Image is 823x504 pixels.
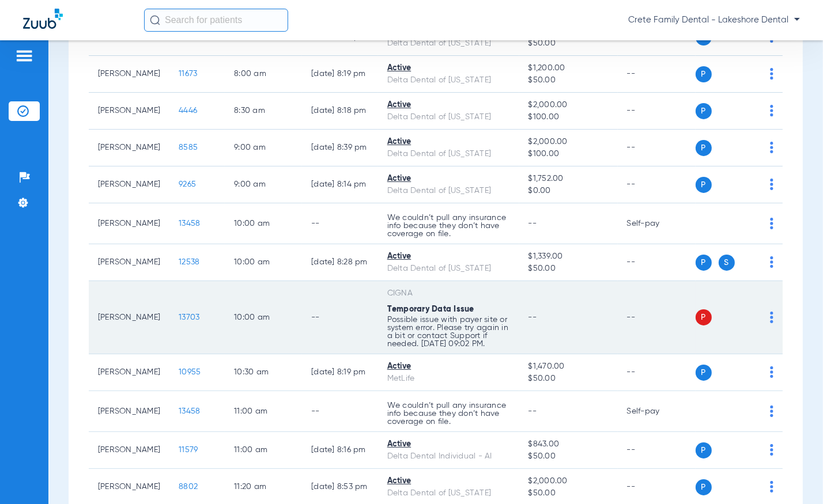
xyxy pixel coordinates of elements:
div: Delta Dental of [US_STATE] [387,148,510,160]
div: Active [387,99,510,111]
span: 13458 [179,407,200,415]
span: P [696,365,712,381]
span: P [696,177,712,193]
td: [PERSON_NAME] [89,354,169,391]
div: Active [387,251,510,263]
span: P [696,140,712,156]
td: 10:30 AM [225,354,302,391]
span: 12538 [179,258,199,266]
span: Temporary Data Issue [387,305,474,313]
td: 9:00 AM [225,166,302,203]
span: Crete Family Dental - Lakeshore Dental [628,14,800,26]
img: group-dot-blue.svg [770,406,773,417]
div: Delta Dental of [US_STATE] [387,185,510,197]
img: hamburger-icon [15,49,33,63]
td: 10:00 AM [225,281,302,354]
td: [PERSON_NAME] [89,391,169,432]
img: group-dot-blue.svg [770,179,773,190]
td: -- [302,281,378,354]
p: Possible issue with payer site or system error. Please try again in a bit or contact Support if n... [387,316,510,348]
span: 11673 [179,70,197,78]
div: Delta Dental of [US_STATE] [387,37,510,50]
span: 10955 [179,368,201,376]
td: [PERSON_NAME] [89,130,169,166]
p: We couldn’t pull any insurance info because they don’t have coverage on file. [387,214,510,238]
span: $843.00 [528,438,609,450]
span: P [696,255,712,271]
td: [PERSON_NAME] [89,203,169,244]
td: [DATE] 8:19 PM [302,56,378,93]
span: $50.00 [528,74,609,86]
div: Active [387,62,510,74]
td: [DATE] 8:18 PM [302,93,378,130]
span: $50.00 [528,450,609,463]
td: 9:00 AM [225,130,302,166]
span: $50.00 [528,263,609,275]
div: Active [387,475,510,487]
img: group-dot-blue.svg [770,256,773,268]
span: 9265 [179,180,196,188]
div: Delta Dental of [US_STATE] [387,111,510,123]
div: Delta Dental of [US_STATE] [387,487,510,499]
p: We couldn’t pull any insurance info because they don’t have coverage on file. [387,401,510,426]
td: -- [618,56,696,93]
td: [PERSON_NAME] [89,166,169,203]
span: $1,339.00 [528,251,609,263]
span: P [696,309,712,325]
span: P [696,66,712,82]
span: 13703 [179,313,199,321]
iframe: Chat Widget [765,449,823,504]
td: -- [618,130,696,166]
td: [PERSON_NAME] [89,56,169,93]
span: 8585 [179,143,198,151]
td: 8:00 AM [225,56,302,93]
td: Self-pay [618,203,696,244]
td: -- [618,93,696,130]
span: $2,000.00 [528,99,609,111]
span: -- [528,407,537,415]
span: $50.00 [528,487,609,499]
span: 8802 [179,483,198,491]
td: [PERSON_NAME] [89,93,169,130]
span: $1,752.00 [528,173,609,185]
td: [PERSON_NAME] [89,281,169,354]
span: $1,470.00 [528,361,609,373]
img: group-dot-blue.svg [770,218,773,229]
td: Self-pay [618,391,696,432]
span: $50.00 [528,373,609,385]
td: 11:00 AM [225,391,302,432]
span: 4446 [179,107,197,115]
td: 11:00 AM [225,432,302,469]
td: -- [618,432,696,469]
td: -- [618,281,696,354]
span: -- [528,313,537,321]
span: $100.00 [528,111,609,123]
img: group-dot-blue.svg [770,68,773,79]
td: [PERSON_NAME] [89,244,169,281]
td: 8:30 AM [225,93,302,130]
span: $2,000.00 [528,475,609,487]
td: -- [618,354,696,391]
td: [DATE] 8:16 PM [302,432,378,469]
td: [DATE] 8:39 PM [302,130,378,166]
img: Search Icon [150,15,160,25]
div: Delta Dental of [US_STATE] [387,263,510,275]
div: Active [387,173,510,185]
td: -- [302,203,378,244]
div: Active [387,438,510,450]
input: Search for patients [144,9,288,32]
span: 13458 [179,219,200,228]
span: $50.00 [528,37,609,50]
img: group-dot-blue.svg [770,444,773,456]
td: -- [618,244,696,281]
img: group-dot-blue.svg [770,312,773,323]
div: Active [387,136,510,148]
img: group-dot-blue.svg [770,105,773,116]
span: $1,200.00 [528,62,609,74]
span: $2,000.00 [528,136,609,148]
img: group-dot-blue.svg [770,366,773,378]
td: 10:00 AM [225,244,302,281]
span: -- [528,219,537,228]
div: CIGNA [387,287,510,300]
